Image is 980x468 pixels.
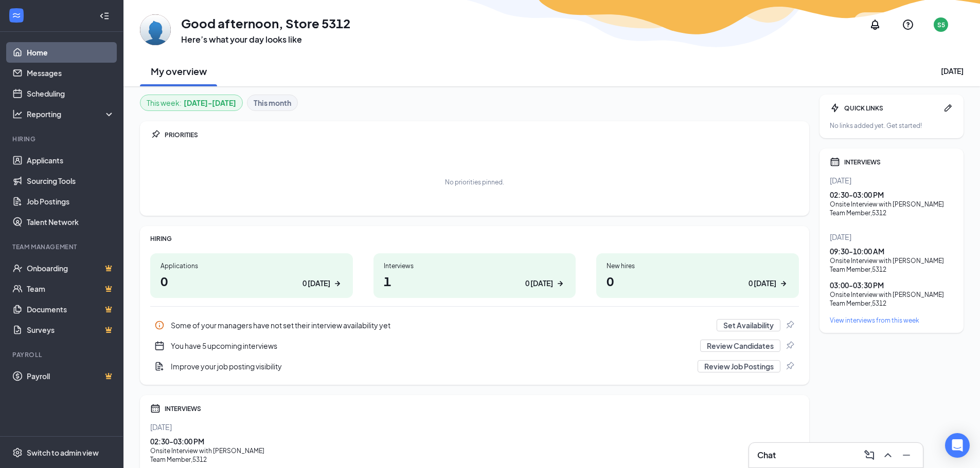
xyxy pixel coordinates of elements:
h2: My overview [151,65,207,78]
div: Onsite Interview with [PERSON_NAME] [830,200,953,209]
a: Sourcing Tools [27,171,115,191]
svg: Analysis [12,109,23,119]
div: 0 [DATE] [749,278,776,289]
div: PRIORITIES [165,130,799,139]
button: Minimize [898,447,915,463]
div: Reporting [27,109,115,119]
div: Onsite Interview with [PERSON_NAME] [830,256,953,265]
div: Interviews [384,261,566,270]
div: HIRING [150,234,799,243]
svg: Collapse [99,11,110,21]
div: S5 [937,21,945,29]
div: 09:30 - 10:00 AM [830,246,953,256]
img: Store 5312 [140,14,171,45]
a: Home [27,42,115,63]
svg: ArrowRight [332,278,343,289]
svg: Bolt [830,103,840,113]
svg: ArrowRight [555,278,565,289]
svg: QuestionInfo [902,18,914,31]
a: CalendarNewYou have 5 upcoming interviewsReview CandidatesPin [150,335,799,356]
a: Messages [27,63,115,83]
a: OnboardingCrown [27,258,115,278]
svg: DocumentAdd [154,361,165,371]
div: Hiring [12,135,113,143]
svg: Pin [150,129,161,140]
div: Team Member , 5312 [830,265,953,274]
svg: Pin [785,320,795,330]
a: View interviews from this week [830,316,953,325]
div: 02:30 - 03:00 PM [830,190,953,200]
div: Team Member , 5312 [150,455,799,464]
div: [DATE] [830,232,953,242]
svg: Pen [943,103,953,113]
a: Job Postings [27,191,115,212]
svg: Pin [785,341,795,351]
a: PayrollCrown [27,366,115,386]
svg: Notifications [869,18,881,31]
a: Scheduling [27,83,115,104]
a: DocumentAddImprove your job posting visibilityReview Job PostingsPin [150,356,799,377]
svg: ArrowRight [778,278,789,289]
div: Some of your managers have not set their interview availability yet [171,320,710,330]
svg: CalendarNew [154,341,165,351]
div: Team Member , 5312 [830,209,953,217]
h3: Chat [757,450,776,461]
svg: ChevronUp [882,449,894,461]
div: Improve your job posting visibility [171,361,691,371]
svg: Minimize [900,449,913,461]
div: This week : [147,97,236,108]
svg: WorkstreamLogo [11,10,22,21]
div: INTERVIEWS [844,158,953,166]
div: [DATE] [941,66,964,76]
div: 0 [DATE] [302,278,330,289]
button: Set Availability [717,319,780,331]
div: Onsite Interview with [PERSON_NAME] [150,446,799,455]
a: New hires00 [DATE]ArrowRight [596,253,799,298]
div: QUICK LINKS [844,104,939,113]
div: 03:00 - 03:30 PM [830,280,953,290]
a: TeamCrown [27,278,115,299]
svg: Calendar [150,403,161,414]
div: INTERVIEWS [165,404,799,413]
div: Applications [161,261,343,270]
svg: Calendar [830,157,840,167]
div: 0 [DATE] [525,278,553,289]
button: ChevronUp [880,447,896,463]
button: Review Job Postings [698,360,780,372]
h3: Here’s what your day looks like [181,34,350,45]
h1: 0 [161,272,343,290]
b: This month [254,97,291,108]
div: No links added yet. Get started! [830,121,953,130]
a: Applications00 [DATE]ArrowRight [150,253,353,298]
div: 02:30 - 03:00 PM [150,436,799,446]
svg: Pin [785,361,795,371]
div: Team Member , 5312 [830,299,953,308]
div: [DATE] [830,175,953,185]
a: DocumentsCrown [27,299,115,320]
div: Payroll [12,350,113,359]
button: ComposeMessage [861,447,878,463]
div: You have 5 upcoming interviews [171,341,694,351]
h1: Good afternoon, Store 5312 [181,14,350,32]
div: No priorities pinned. [445,178,504,186]
a: Interviews10 [DATE]ArrowRight [373,253,576,298]
div: Some of your managers have not set their interview availability yet [150,315,799,335]
h1: 1 [384,272,566,290]
svg: Settings [12,447,23,458]
a: InfoSome of your managers have not set their interview availability yetSet AvailabilityPin [150,315,799,335]
div: Onsite Interview with [PERSON_NAME] [830,290,953,299]
div: Improve your job posting visibility [150,356,799,377]
div: [DATE] [150,422,799,432]
a: Talent Network [27,212,115,232]
div: Team Management [12,242,113,251]
a: SurveysCrown [27,320,115,340]
b: [DATE] - [DATE] [184,97,236,108]
svg: ComposeMessage [863,449,876,461]
div: You have 5 upcoming interviews [150,335,799,356]
h1: 0 [607,272,789,290]
button: Review Candidates [700,340,780,352]
svg: Info [154,320,165,330]
div: Open Intercom Messenger [945,433,970,458]
a: Applicants [27,150,115,171]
